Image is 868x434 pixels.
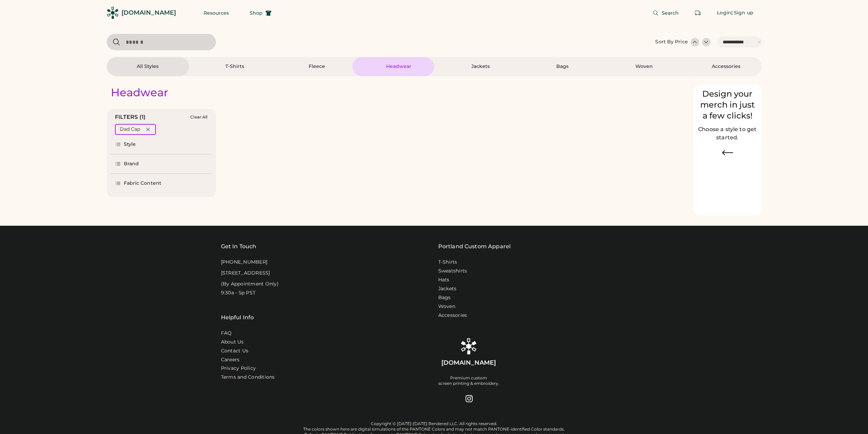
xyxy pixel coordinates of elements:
div: Premium custom screen printing & embroidery. [438,375,499,386]
div: Design your merch in just a few clicks! [697,88,757,121]
a: Portland Custom Apparel [438,242,511,251]
div: Terms and Conditions [221,374,275,381]
img: Fleece Icon [298,62,306,71]
h2: Choose a style to get started. [697,125,757,142]
span: Search [661,11,679,15]
div: (By Appointment Only) [221,281,279,288]
div: Accessories [712,63,740,70]
div: Clear All [190,115,207,120]
img: Woven Icon [624,62,633,71]
div: [STREET_ADDRESS] [221,270,270,277]
div: Style [124,141,136,148]
div: T-Shirts [225,63,244,70]
img: Bags Icon [545,62,554,71]
a: Privacy Policy [221,365,256,372]
div: Headwear [386,63,411,70]
img: Jackets Icon [460,62,469,71]
div: Dad Cap [120,126,140,133]
div: FILTERS (1) [115,113,146,121]
div: [PHONE_NUMBER] [221,259,268,266]
div: Fabric Content [124,180,161,187]
div: All Styles [137,63,159,70]
div: Helpful Info [221,313,254,322]
img: T-Shirts Icon [215,62,223,71]
a: Accessories [438,312,467,319]
div: Sort By Price [655,39,688,45]
a: Careers [221,356,240,363]
img: Headwear Icon [375,62,383,71]
div: [DOMAIN_NAME] [441,359,496,367]
a: FAQ [221,330,232,337]
a: Bags [438,294,451,301]
span: Shop [249,11,262,15]
a: T-Shirts [438,259,457,266]
a: Hats [438,277,450,283]
div: Headwear [111,86,168,99]
a: Contact Us [221,348,249,354]
div: Login [717,10,731,16]
button: Shop [241,6,279,20]
div: Get In Touch [221,242,256,251]
a: Woven [438,303,455,310]
img: Rendered Logo - Screens [460,338,477,354]
button: Resources [195,6,237,20]
div: 9:30a - 5p PST [221,290,256,296]
a: About Us [221,339,244,346]
img: Rendered Logo - Screens [107,7,119,19]
button: Search [644,6,687,20]
img: Image of Lisa Congdon Eye Print on T-Shirt and Hat [697,164,757,212]
a: Sweatshirts [438,268,467,275]
a: Jackets [438,285,457,292]
button: Retrieve an order [691,6,705,20]
div: Brand [124,160,139,167]
div: Fleece [309,63,325,70]
img: Accessories Icon [701,62,709,71]
div: Bags [556,63,569,70]
div: | Sign up [731,10,753,16]
div: Jackets [471,63,490,70]
div: Woven [635,63,653,70]
div: [DOMAIN_NAME] [121,9,176,17]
